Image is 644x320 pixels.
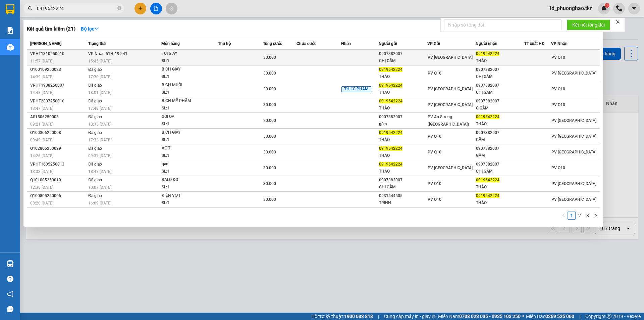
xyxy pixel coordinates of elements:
div: 0907382007 [476,161,524,168]
button: Bộ lọcdown [75,24,104,34]
span: Trạng thái [88,41,106,46]
button: right [592,212,600,220]
span: close-circle [117,6,121,10]
span: 30.000 [263,55,276,60]
span: 17:30 [DATE] [88,75,111,79]
div: SL: 1 [162,136,212,144]
div: GÓI QA [162,113,212,121]
span: 13:33 [DATE] [88,122,111,127]
span: PV [GEOGRAPHIC_DATA] [551,118,596,123]
span: 30.000 [263,181,276,186]
span: PV [GEOGRAPHIC_DATA] [551,150,596,154]
div: SL: 1 [162,105,212,112]
div: BỊCH MỸ PHẨM [162,97,212,105]
div: CHỊ GẤM [476,168,524,175]
div: 0907382007 [379,113,427,121]
span: 0919542224 [476,115,499,119]
span: 15:45 [DATE] [88,59,111,63]
span: PV Q10 [428,150,441,154]
span: 17:48 [DATE] [88,106,111,111]
input: Nhập số tổng đài [444,19,561,30]
span: Thu hộ [218,41,231,46]
span: 30.000 [263,166,276,170]
div: SL: 1 [162,184,212,191]
span: 10:07 [DATE] [88,185,111,190]
div: BỊCH GIÀY [162,129,212,136]
li: 1 [568,212,576,220]
div: 0907382007 [476,66,524,73]
div: BỊCH MUỐI [162,82,212,89]
span: 13:33 [DATE] [30,169,53,174]
div: Q100805250006 [30,192,86,199]
span: Đã giao [88,146,102,151]
span: message [7,306,13,312]
span: PV [GEOGRAPHIC_DATA] [551,71,596,76]
h3: Kết quả tìm kiếm ( 21 ) [27,26,75,33]
span: Đã giao [88,99,102,103]
div: THẢO [476,184,524,191]
span: VP Gửi [427,41,440,46]
span: Đã giao [88,162,102,167]
span: 16:09 [DATE] [88,201,111,205]
span: Đã giao [88,115,102,119]
span: Đã giao [88,193,102,198]
span: 0919542224 [476,178,499,182]
div: VPHT2807250010 [30,98,86,105]
span: PV Q10 [551,102,565,107]
li: Next Page [592,212,600,220]
div: CHỊ GẤM [379,184,427,191]
div: CHỊ GẤM [379,57,427,64]
span: PV [GEOGRAPHIC_DATA] [551,134,596,139]
span: Người gửi [379,41,397,46]
span: Tổng cước [263,41,282,46]
div: 0907382007 [379,50,427,57]
div: SL: 1 [162,121,212,128]
strong: Bộ lọc [81,26,99,32]
span: notification [7,291,13,297]
input: Tìm tên, số ĐT hoặc mã đơn [37,5,116,12]
span: Người nhận [476,41,497,46]
img: warehouse-icon [7,260,14,267]
span: Đã giao [88,178,102,182]
div: 0931444505 [379,192,427,199]
a: 3 [584,212,591,219]
span: 08:20 [DATE] [30,201,53,205]
span: 12:30 [DATE] [30,185,53,190]
span: left [561,213,566,217]
span: PV Q10 [428,181,441,186]
span: [PERSON_NAME] [30,41,61,46]
div: SL: 1 [162,199,212,207]
div: TRINH [379,199,427,207]
span: 18:47 [DATE] [88,169,111,174]
div: CHỊ GẤM [476,73,524,80]
span: PV Q10 [551,55,565,60]
div: Q100306250008 [30,129,86,136]
div: THẢO [379,73,427,80]
img: solution-icon [7,27,14,34]
span: 30.000 [263,150,276,154]
div: VPHT1310250010 [30,50,86,57]
span: 14:48 [DATE] [30,90,53,95]
div: Q100109250023 [30,66,86,73]
a: 2 [576,212,583,219]
span: VP Nhận [551,41,568,46]
div: THẢO [476,121,524,128]
span: PV [GEOGRAPHIC_DATA] [428,166,473,170]
li: 2 [576,212,584,220]
span: 0919542224 [379,162,402,167]
div: Q101005250010 [30,177,86,184]
img: warehouse-icon [7,44,14,51]
span: 0919542224 [379,146,402,151]
a: 1 [568,212,575,219]
img: logo-vxr [6,4,14,14]
div: SL: 1 [162,152,212,159]
div: BALO KO [162,176,212,184]
span: PV Q10 [551,166,565,170]
span: 0919542224 [379,99,402,103]
span: 09:21 [DATE] [30,122,53,127]
div: GẤM [476,152,524,159]
div: qao [162,161,212,168]
span: PV [GEOGRAPHIC_DATA] [551,197,596,202]
span: close-circle [117,5,121,12]
span: 30.000 [263,197,276,202]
